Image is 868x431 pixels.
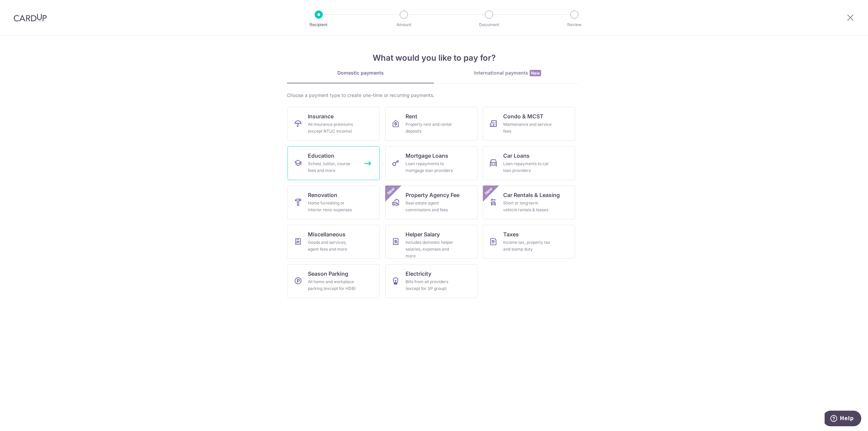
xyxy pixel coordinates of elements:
p: Amount [379,21,429,28]
span: Help [15,5,29,11]
p: Document [464,21,514,28]
a: Property Agency FeeReal estate agent commissions and feesNew [385,185,477,219]
span: Car Rentals & Leasing [503,191,560,199]
span: New [530,70,541,76]
span: Taxes [503,230,519,238]
span: Insurance [308,112,334,120]
span: Mortgage Loans [406,152,448,160]
a: MiscellaneousGoods and services, agent fees and more [288,225,380,259]
div: Includes domestic helper salaries, expenses and more [406,239,454,259]
div: Real estate agent commissions and fees [406,200,454,213]
div: Bills from all providers (except for SP group) [406,278,454,292]
div: Property rent and rental deposits [406,121,454,135]
div: Home furnishing or interior reno-expenses [308,200,357,213]
span: Car Loans [503,152,530,160]
span: Renovation [308,191,337,199]
a: Car Rentals & LeasingShort or long‑term vehicle rentals & leasesNew [483,185,575,219]
a: Mortgage LoansLoan repayments to mortgage loan providers [385,146,477,180]
img: CardUp [14,14,47,22]
a: ElectricityBills from all providers (except for SP group) [385,264,477,298]
a: Car LoansLoan repayments to car loan providers [483,146,575,180]
a: EducationSchool, tuition, course fees and more [288,146,380,180]
span: New [386,185,397,197]
a: RenovationHome furnishing or interior reno-expenses [288,185,380,219]
div: Maintenance and service fees [503,121,552,135]
a: InsuranceAll insurance premiums (except NTUC Income) [288,107,380,141]
p: Review [549,21,599,28]
a: Season ParkingAll home and workplace parking (except for HDB) [288,264,380,298]
div: All home and workplace parking (except for HDB) [308,278,357,292]
div: Loan repayments to car loan providers [503,160,552,174]
a: Helper SalaryIncludes domestic helper salaries, expenses and more [385,225,477,259]
div: Income tax, property tax and stamp duty [503,239,552,253]
span: Electricity [406,270,431,278]
p: Recipient [294,21,344,28]
div: Goods and services, agent fees and more [308,239,357,253]
iframe: Opens a widget where you can find more information [825,411,861,428]
span: Condo & MCST [503,112,544,120]
div: Choose a payment type to create one-time or recurring payments. [287,92,581,99]
span: Rent [406,112,417,120]
span: Education [308,152,334,160]
h4: What would you like to pay for? [287,52,581,64]
div: International payments [434,70,581,77]
div: All insurance premiums (except NTUC Income) [308,121,357,135]
a: Condo & MCSTMaintenance and service fees [483,107,575,141]
a: RentProperty rent and rental deposits [385,107,477,141]
div: Loan repayments to mortgage loan providers [406,160,454,174]
span: Property Agency Fee [406,191,459,199]
a: TaxesIncome tax, property tax and stamp duty [483,225,575,259]
span: Helper Salary [406,230,440,238]
span: New [483,185,494,197]
span: Season Parking [308,270,348,278]
div: Short or long‑term vehicle rentals & leases [503,200,552,213]
div: Domestic payments [287,70,434,76]
div: School, tuition, course fees and more [308,160,357,174]
span: Miscellaneous [308,230,346,238]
